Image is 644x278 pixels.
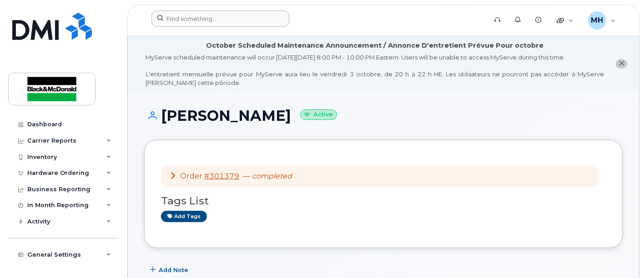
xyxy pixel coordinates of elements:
[144,262,196,278] button: Add Note
[300,109,337,120] small: Active
[161,195,606,207] h3: Tags List
[159,266,188,274] span: Add Note
[204,172,239,180] a: #301379
[252,172,292,180] em: completed
[144,108,623,124] h1: [PERSON_NAME]
[616,59,627,69] button: close notification
[243,172,292,180] span: —
[161,211,207,222] a: Add tags
[206,41,543,50] div: October Scheduled Maintenance Announcement / Annonce D'entretient Prévue Pour octobre
[146,53,604,87] div: MyServe scheduled maintenance will occur [DATE][DATE] 8:00 PM - 10:00 PM Eastern. Users will be u...
[180,172,202,180] span: Order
